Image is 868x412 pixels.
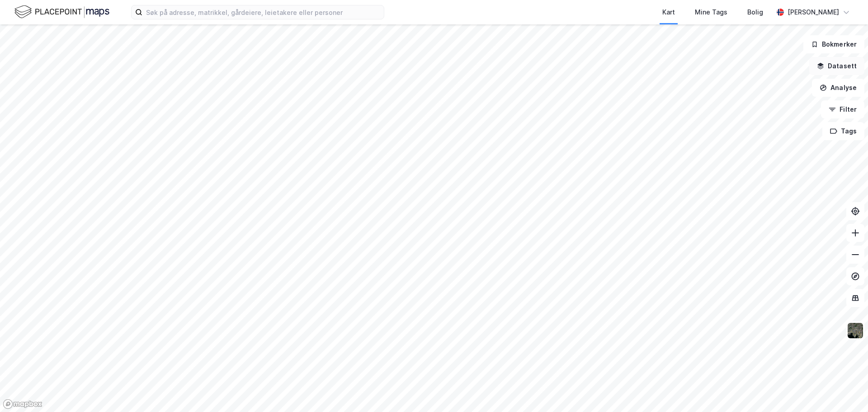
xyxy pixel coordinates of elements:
[747,7,763,18] div: Bolig
[14,4,109,20] img: logo.f888ab2527a4732fd821a326f86c7f29.svg
[812,79,864,97] button: Analyse
[662,7,675,18] div: Kart
[823,369,868,412] div: Kontrollprogram for chat
[695,7,727,18] div: Mine Tags
[142,5,384,19] input: Søk på adresse, matrikkel, gårdeiere, leietakere eller personer
[788,7,839,18] div: [PERSON_NAME]
[822,122,864,140] button: Tags
[803,35,864,53] button: Bokmerker
[847,322,864,339] img: 9k=
[809,57,864,75] button: Datasett
[3,399,42,409] a: Mapbox homepage
[823,369,868,412] iframe: Chat Widget
[821,100,864,118] button: Filter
